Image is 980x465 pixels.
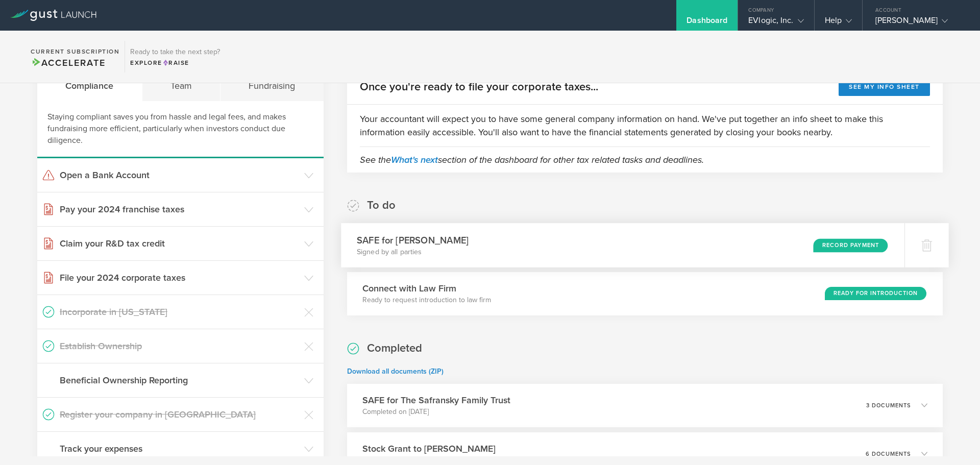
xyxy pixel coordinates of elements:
div: Staying compliant saves you from hassle and legal fees, and makes fundraising more efficient, par... [37,101,324,158]
h2: To do [367,198,396,213]
h3: SAFE for The Safransky Family Trust [362,394,510,407]
h3: Beneficial Ownership Reporting [60,374,299,387]
span: Raise [162,59,189,66]
p: 3 documents [866,403,911,408]
h3: Stock Grant to [PERSON_NAME] [362,442,496,455]
div: Explore [130,58,220,67]
div: SAFE for [PERSON_NAME]Signed by all partiesRecord Payment [341,223,904,267]
h2: Completed [367,341,422,356]
h3: Incorporate in [US_STATE] [60,305,299,319]
div: Connect with Law FirmReady to request introduction to law firmReady for Introduction [347,272,943,315]
em: See the section of the dashboard for other tax related tasks and deadlines. [360,154,704,165]
h3: Connect with Law Firm [362,282,491,295]
div: Compliance [37,70,142,101]
h2: Current Subscription [31,48,119,55]
h3: Claim your R&D tax credit [60,237,299,250]
a: What's next [391,154,438,165]
h3: Register your company in [GEOGRAPHIC_DATA] [60,408,299,421]
h3: Open a Bank Account [60,168,299,182]
div: EVlogic, Inc. [748,15,803,31]
h2: Once you're ready to file your corporate taxes... [360,80,598,94]
div: Team [142,70,221,101]
h3: Track your expenses [60,442,299,455]
div: Ready to take the next step?ExploreRaise [125,41,225,72]
iframe: Chat Widget [929,416,980,465]
div: Dashboard [687,15,727,31]
div: [PERSON_NAME] [875,15,962,31]
h3: File your 2024 corporate taxes [60,271,299,284]
h3: Establish Ownership [60,339,299,353]
div: Record Payment [813,238,888,252]
button: See my info sheet [839,78,930,96]
div: Ready for Introduction [825,287,926,300]
span: Accelerate [31,57,105,68]
h3: SAFE for [PERSON_NAME] [357,233,469,247]
h3: Pay your 2024 franchise taxes [60,203,299,216]
div: Fundraising [220,70,324,101]
p: Signed by all parties [357,247,469,257]
div: Help [825,15,852,31]
p: Ready to request introduction to law firm [362,295,491,305]
p: 6 documents [866,451,911,457]
p: Completed on [DATE] [362,407,510,417]
h3: Ready to take the next step? [130,48,220,56]
p: Your accountant will expect you to have some general company information on hand. We've put toget... [360,112,930,139]
a: Download all documents (ZIP) [347,367,444,376]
